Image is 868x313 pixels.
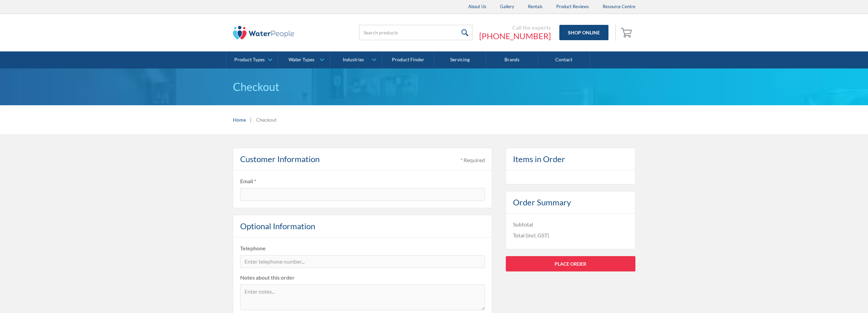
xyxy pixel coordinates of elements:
a: [PHONE_NUMBER] [479,31,551,41]
div: Product Types [234,57,265,63]
img: shopping cart [621,27,634,38]
div: * Required [460,156,485,164]
label: Telephone [240,244,485,252]
a: Open empty cart [619,25,635,41]
a: Brands [486,51,538,68]
a: Shop Online [559,25,608,40]
div: Water Types [289,57,314,63]
div: | [249,115,253,124]
div: Subtotal [513,220,533,229]
a: Contact [538,51,590,68]
h4: Customer Information [240,153,320,165]
label: Email * [240,177,485,185]
label: Notes about this order [240,273,485,282]
a: Product Types [226,51,278,68]
div: Checkout [256,116,277,123]
h1: Checkout [233,79,635,95]
a: Servicing [434,51,486,68]
a: Industries [330,51,382,68]
h4: Items in Order [513,153,565,165]
h4: Order Summary [513,196,571,208]
div: Industries [343,57,364,63]
a: Place Order [506,256,635,271]
img: The Water People [233,26,294,40]
a: Home [233,116,246,123]
a: Product Finder [382,51,434,68]
input: Enter telephone number... [240,255,485,268]
div: Call the experts [479,24,551,31]
input: Search products [359,25,472,40]
h4: Optional Information [240,220,315,232]
div: Total (incl. GST) [513,231,549,239]
a: Water Types [278,51,330,68]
